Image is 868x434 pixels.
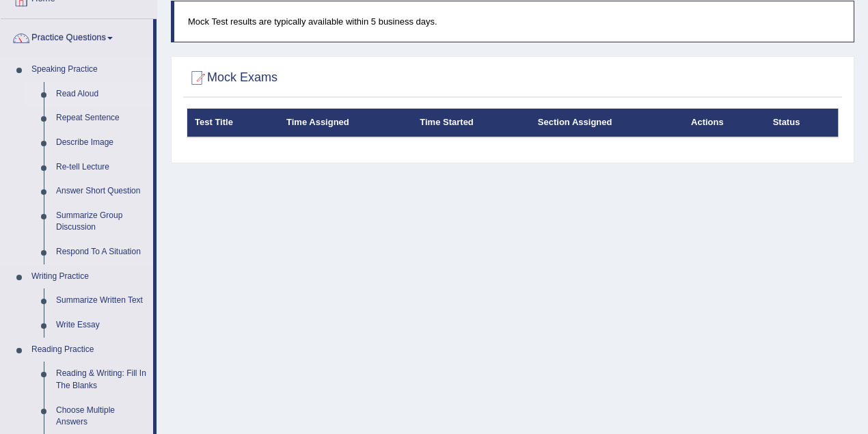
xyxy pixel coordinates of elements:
[25,338,153,362] a: Reading Practice
[188,15,840,28] p: Mock Test results are typically available within 5 business days.
[187,109,280,137] th: Test Title
[50,313,153,338] a: Write Essay
[50,155,153,180] a: Re-tell Lecture
[25,265,153,289] a: Writing Practice
[50,288,153,313] a: Summarize Written Text
[279,109,412,137] th: Time Assigned
[50,240,153,265] a: Respond To A Situation
[50,204,153,240] a: Summarize Group Discussion
[50,179,153,204] a: Answer Short Question
[50,362,153,398] a: Reading & Writing: Fill In The Blanks
[412,109,530,137] th: Time Started
[530,109,683,137] th: Section Assigned
[683,109,765,137] th: Actions
[50,131,153,155] a: Describe Image
[25,57,153,82] a: Speaking Practice
[187,68,277,88] h2: Mock Exams
[765,109,839,137] th: Status
[1,19,153,53] a: Practice Questions
[50,106,153,131] a: Repeat Sentence
[50,82,153,107] a: Read Aloud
